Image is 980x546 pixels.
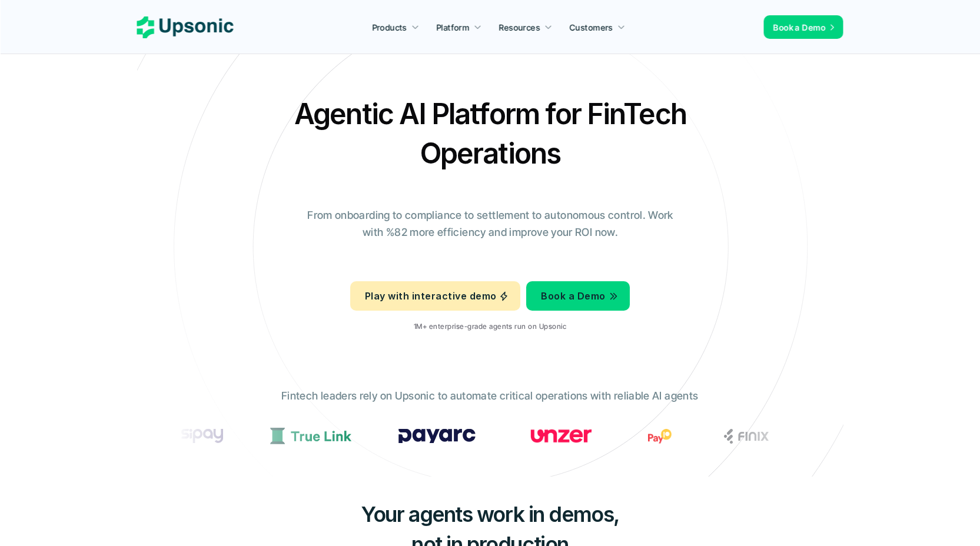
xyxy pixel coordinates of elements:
[764,15,843,39] a: Book a Demo
[570,21,613,34] p: Customers
[281,388,698,405] p: Fintech leaders rely on Upsonic to automate critical operations with reliable AI agents
[436,21,469,34] p: Platform
[299,207,682,241] p: From onboarding to compliance to settlement to autonomous control. Work with %82 more efficiency ...
[361,501,619,527] span: Your agents work in demos,
[350,281,520,311] a: Play with interactive demo
[365,16,426,38] a: Products
[365,288,496,305] p: Play with interactive demo
[527,281,630,311] a: Book a Demo
[372,21,407,34] p: Products
[542,288,606,305] p: Book a Demo
[284,94,696,173] h2: Agentic AI Platform for FinTech Operations
[414,322,566,331] p: 1M+ enterprise-grade agents run on Upsonic
[773,21,826,34] p: Book a Demo
[499,21,540,34] p: Resources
